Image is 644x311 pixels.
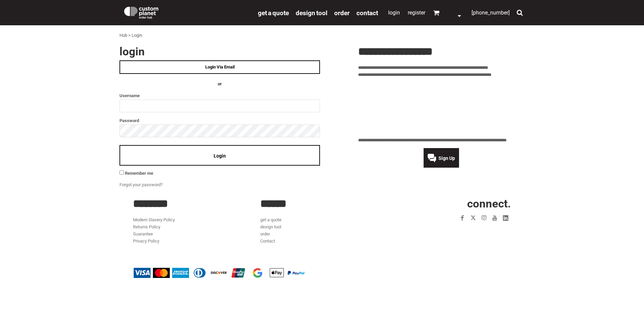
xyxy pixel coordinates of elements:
[334,9,350,17] span: order
[472,9,510,16] span: [PHONE_NUMBER]
[172,268,189,278] img: American Express
[356,9,378,17] span: Contact
[133,231,153,236] a: Guarantee
[230,268,247,278] img: China UnionPay
[388,198,511,209] h2: CONNECT.
[125,171,153,176] span: Remember me
[211,268,227,278] img: Discover
[249,268,266,278] img: Google Pay
[119,46,320,57] h2: Login
[133,217,175,222] a: Modern Slavery Policy
[408,9,425,16] a: Register
[260,217,281,222] a: get a quote
[119,60,320,74] a: Login Via Email
[334,9,350,17] a: order
[268,268,285,278] img: Apple Pay
[258,9,289,17] a: get a quote
[153,268,170,278] img: Mastercard
[388,9,400,16] a: Login
[119,170,124,175] input: Remember me
[123,5,160,19] img: Custom Planet
[438,155,455,161] span: Sign Up
[288,271,304,275] img: PayPal
[133,224,160,229] a: Returns Policy
[119,2,254,22] a: Custom Planet
[296,9,327,17] span: design tool
[356,9,378,17] a: Contact
[119,33,127,38] a: Hub
[128,32,131,39] div: >
[296,9,327,17] a: design tool
[119,117,320,124] label: Password
[119,182,163,187] a: Forgot your password?
[119,92,320,100] label: Username
[134,268,151,278] img: Visa
[133,238,159,244] a: Privacy Policy
[258,9,289,17] span: get a quote
[260,224,281,229] a: design tool
[119,81,320,88] h4: OR
[260,231,270,236] a: order
[418,227,511,235] iframe: Customer reviews powered by Trustpilot
[132,32,142,39] div: Login
[260,238,275,244] a: Contact
[358,82,525,133] iframe: Customer reviews powered by Trustpilot
[205,64,235,69] span: Login Via Email
[191,268,208,278] img: Diners Club
[214,153,226,159] span: Login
